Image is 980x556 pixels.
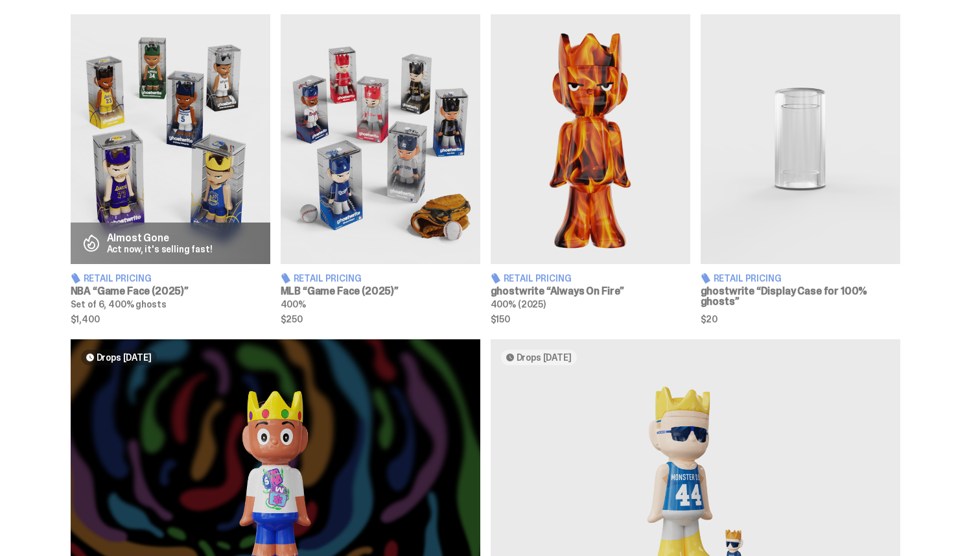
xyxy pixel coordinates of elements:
span: Retail Pricing [714,274,782,283]
h3: ghostwrite “Display Case for 100% ghosts” [701,286,900,307]
p: Almost Gone [107,233,213,243]
h3: ghostwrite “Always On Fire” [491,286,690,296]
span: Retail Pricing [504,274,572,283]
p: Act now, it's selling fast! [107,245,213,254]
a: Display Case for 100% ghosts Retail Pricing [701,14,900,323]
span: $1,400 [71,315,270,324]
span: Set of 6, 400% ghosts [71,298,167,310]
a: Always On Fire Retail Pricing [491,14,690,323]
span: Drops [DATE] [97,352,152,363]
img: Game Face (2025) [281,14,480,264]
span: 400% (2025) [491,298,546,310]
span: $20 [701,315,900,324]
span: Retail Pricing [294,274,362,283]
span: Drops [DATE] [517,352,572,363]
img: Always On Fire [491,14,690,264]
img: Display Case for 100% ghosts [701,14,900,264]
h3: NBA “Game Face (2025)” [71,286,270,296]
span: $250 [281,315,480,324]
img: Game Face (2025) [71,14,270,264]
span: $150 [491,315,690,324]
span: Retail Pricing [84,274,152,283]
h3: MLB “Game Face (2025)” [281,286,480,296]
a: Game Face (2025) Almost Gone Act now, it's selling fast! Retail Pricing [71,14,270,323]
a: Game Face (2025) Retail Pricing [281,14,480,323]
span: 400% [281,298,306,310]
